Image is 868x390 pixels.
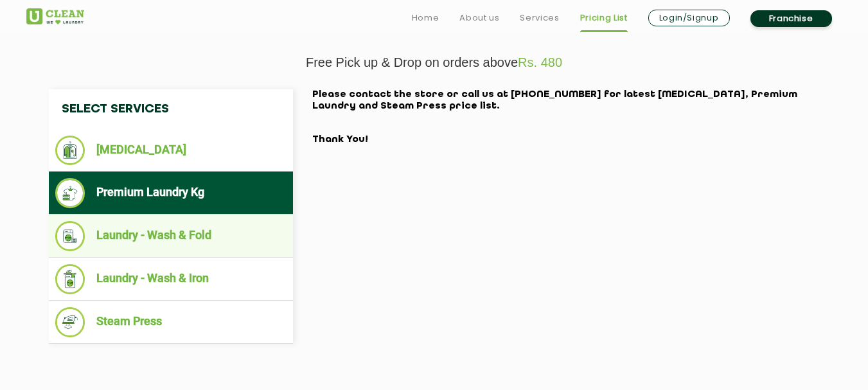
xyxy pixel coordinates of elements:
[580,10,628,26] a: Pricing List
[459,10,499,26] a: About us
[55,136,287,165] li: [MEDICAL_DATA]
[520,10,559,26] a: Services
[412,10,439,26] a: Home
[518,55,562,69] span: Rs. 480
[55,221,287,251] li: Laundry - Wash & Fold
[26,8,84,24] img: UClean Laundry and Dry Cleaning
[55,264,85,294] img: Laundry - Wash & Iron
[55,221,85,251] img: Laundry - Wash & Fold
[55,307,287,337] li: Steam Press
[55,307,85,337] img: Steam Press
[312,89,820,146] h2: Please contact the store or call us at [PHONE_NUMBER] for latest [MEDICAL_DATA], Premium Laundry ...
[55,136,85,165] img: Dry Cleaning
[648,10,730,26] a: Login/Signup
[55,178,287,208] li: Premium Laundry Kg
[26,55,842,70] p: Free Pick up & Drop on orders above
[750,10,832,27] a: Franchise
[49,89,293,129] h4: Select Services
[55,264,287,294] li: Laundry - Wash & Iron
[55,178,85,208] img: Premium Laundry Kg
